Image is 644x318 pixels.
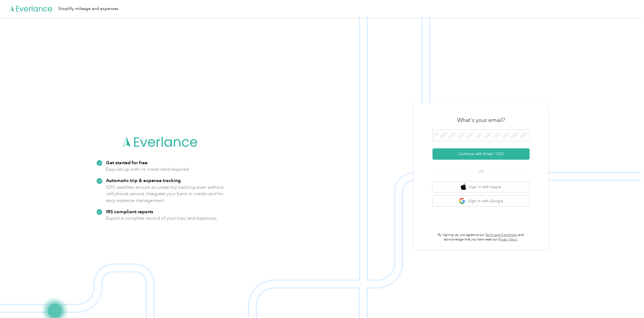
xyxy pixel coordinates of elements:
button: Continue with Email / SSO [432,148,530,160]
p: GPS satellites ensure accurate trip tracking even without cell phone service. Integrate your bank... [106,184,224,204]
a: Privacy Policy [498,237,517,242]
p: Easy set up with no credit card required [106,166,189,173]
p: Export a complete record of your trips and expenses. [106,215,218,222]
strong: IRS compliant reports [106,209,153,214]
button: google logoSign in with Google [432,196,530,206]
strong: Get started for free [106,160,148,165]
div: Simplify mileage and expenses [58,5,118,12]
button: apple logoSign in with Apple [432,182,530,192]
img: apple logo [461,184,466,190]
span: OR [472,169,490,174]
p: By signing up, you agree to our and acknowledge that you have read our . [432,233,530,242]
img: google logo [459,198,466,204]
a: Terms and Conditions [485,233,517,237]
h3: What's your email? [457,116,505,124]
strong: Automatic trip & expense tracking [106,177,181,183]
